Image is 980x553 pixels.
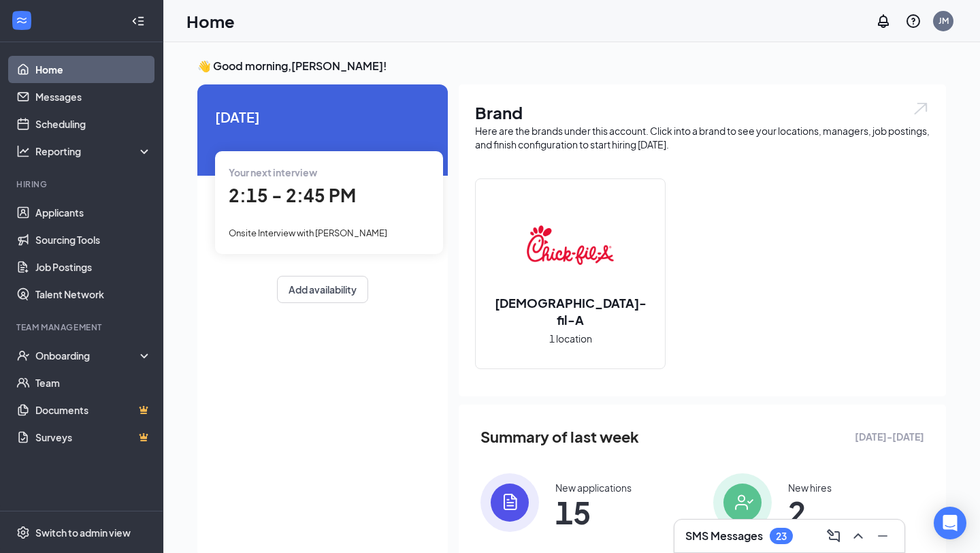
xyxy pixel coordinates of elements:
div: Team Management [16,321,149,333]
span: 15 [555,500,632,524]
img: Chick-fil-A [527,202,614,289]
a: Home [35,56,152,83]
a: Messages [35,83,152,110]
svg: Settings [16,526,30,539]
img: open.6027fd2a22e1237b5b06.svg [912,101,930,116]
div: Onboarding [35,349,140,362]
svg: WorkstreamLogo [15,14,29,27]
div: New applications [555,481,632,494]
svg: QuestionInfo [905,13,921,29]
span: 2 [788,500,832,524]
div: Switch to admin view [35,526,131,539]
svg: UserCheck [16,349,30,362]
button: ComposeMessage [823,525,845,547]
svg: Collapse [131,14,145,28]
a: Scheduling [35,110,152,138]
span: Onsite Interview with [PERSON_NAME] [229,227,387,238]
img: icon [713,473,772,532]
span: [DATE] - [DATE] [855,429,924,444]
a: Sourcing Tools [35,226,152,253]
h1: Brand [475,101,930,124]
span: Your next interview [229,166,317,178]
span: 2:15 - 2:45 PM [229,184,356,206]
a: Applicants [35,199,152,226]
a: Job Postings [35,253,152,281]
h2: [DEMOGRAPHIC_DATA]-fil-A [476,294,665,328]
div: 23 [776,531,787,542]
svg: Analysis [16,144,30,158]
svg: Notifications [875,13,892,29]
img: icon [480,473,539,532]
div: JM [938,15,949,27]
svg: ChevronUp [850,528,866,544]
a: Talent Network [35,281,152,308]
h1: Home [186,10,235,33]
h3: SMS Messages [685,528,763,543]
h3: 👋 Good morning, [PERSON_NAME] ! [197,59,946,74]
div: New hires [788,481,832,494]
div: Reporting [35,144,152,158]
button: Add availability [277,276,368,303]
a: Team [35,369,152,396]
span: 1 location [549,331,592,346]
a: SurveysCrown [35,424,152,451]
div: Hiring [16,178,149,190]
svg: ComposeMessage [826,528,842,544]
span: [DATE] [215,106,430,127]
span: Summary of last week [480,425,639,449]
div: Here are the brands under this account. Click into a brand to see your locations, managers, job p... [475,124,930,151]
button: Minimize [872,525,894,547]
a: DocumentsCrown [35,396,152,424]
button: ChevronUp [847,525,869,547]
div: Open Intercom Messenger [934,507,966,539]
svg: Minimize [875,528,891,544]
